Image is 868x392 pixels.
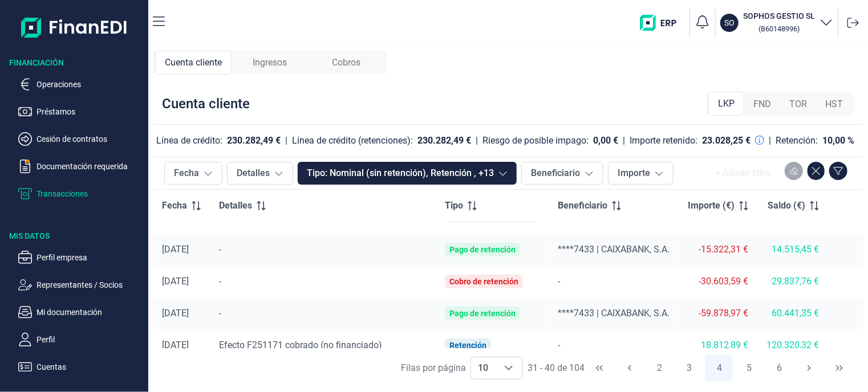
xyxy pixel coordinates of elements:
span: HST [825,97,843,111]
small: Copiar cif [759,24,800,33]
p: Perfil [36,333,144,346]
button: Transacciones [18,187,144,201]
div: 14.515,45 € [766,244,819,255]
div: 120.320,32 € [766,340,819,351]
div: FND [744,93,780,116]
div: Retención [449,341,486,350]
div: LKP [708,92,744,116]
div: | [623,134,625,148]
div: 60.441,35 € [766,308,819,319]
button: Next Page [796,354,823,382]
img: erp [640,15,685,31]
div: 0,00 € [593,135,618,146]
div: Cuenta cliente [155,51,232,75]
span: - [558,276,560,287]
button: Fecha [164,162,222,185]
button: Tipo: Nominal (sin retención), Retención , +13 [298,162,517,185]
button: Representantes / Socios [18,278,144,292]
span: FND [753,97,771,111]
span: Fecha [162,199,187,213]
div: [DATE] [162,340,201,351]
span: Ingresos [253,56,287,70]
span: Detalles [219,199,252,213]
p: Cuentas [36,360,144,374]
button: Importe [608,162,674,185]
p: Transacciones [36,187,144,201]
span: - [219,244,221,255]
span: Saldo (€) [768,199,805,213]
button: Operaciones [18,77,144,91]
div: Línea de crédito: [156,135,222,146]
div: Cobro de retención [449,277,518,286]
button: Cuentas [18,360,144,374]
div: Pago de retención [449,245,516,254]
button: Page 4 [705,354,733,382]
div: -59.878,97 € [688,308,748,319]
span: Efecto F251171 cobrado (no financiado) [219,340,382,350]
div: Cuenta cliente [162,95,250,113]
button: Perfil empresa [18,251,144,264]
span: TOR [789,97,807,111]
span: 10 [471,357,495,379]
div: Riesgo de posible impago: [482,135,589,146]
span: Tipo [445,199,463,213]
button: Cesión de contratos [18,132,144,146]
div: [DATE] [162,308,201,319]
p: Representantes / Socios [36,278,144,292]
span: 31 - 40 de 104 [528,364,585,373]
button: First Page [586,354,613,382]
button: SOSOPHOS GESTIO SL (B60148996) [720,10,833,35]
button: Page 5 [736,354,763,382]
div: Ingresos [232,51,308,75]
div: Cobros [308,51,384,75]
button: Page 6 [766,354,793,382]
button: Detalles [227,162,293,185]
img: Logo de aplicación [21,9,128,46]
p: Préstamos [36,105,144,119]
div: | [476,134,478,148]
button: Page 3 [676,354,703,382]
p: Operaciones [36,77,144,91]
span: ****7433 | CAIXABANK, S.A. [558,308,670,318]
span: Importe (€) [688,199,735,213]
div: 230.282,49 € [227,135,281,146]
span: ****7433 | CAIXABANK, S.A. [558,244,670,255]
button: Page 2 [646,354,673,382]
div: Importe retenido: [630,135,697,146]
span: LKP [718,97,735,111]
div: | [285,134,287,148]
span: - [219,308,221,318]
div: Pago de retención [449,309,516,318]
div: 29.837,76 € [766,276,819,287]
button: Beneficiario [521,162,603,185]
div: 10,00 % [822,135,854,146]
div: | [769,134,771,148]
h3: SOPHOS GESTIO SL [743,10,815,22]
button: Documentación requerida [18,160,144,173]
p: SO [724,17,735,28]
button: Perfil [18,333,144,346]
span: - [558,340,560,350]
p: Perfil empresa [36,251,144,264]
p: Mi documentación [36,305,144,319]
p: Cesión de contratos [36,132,144,146]
div: -15.322,31 € [688,244,748,255]
span: Cobros [332,56,360,70]
span: - [219,276,221,287]
div: [DATE] [162,244,201,255]
span: Beneficiario [558,199,607,213]
div: TOR [780,93,816,116]
div: Retención: [776,135,818,146]
span: Cuenta cliente [165,56,222,70]
div: HST [816,93,852,116]
div: -30.603,59 € [688,276,748,287]
div: 23.028,25 € [702,135,751,146]
button: Mi documentación [18,305,144,319]
div: Filas por página [401,361,466,375]
div: 18.812,89 € [688,340,748,351]
div: [DATE] [162,276,201,287]
div: Línea de crédito (retenciones): [292,135,413,146]
div: Choose [495,357,522,379]
button: Previous Page [616,354,643,382]
button: Préstamos [18,105,144,119]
